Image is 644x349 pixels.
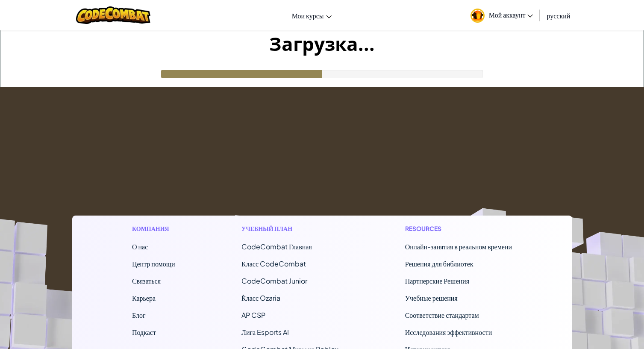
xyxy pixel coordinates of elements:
[542,4,574,27] a: русский
[405,328,492,337] a: Исследования эффективности
[0,30,644,57] h1: Загрузка...
[132,259,175,268] a: Центр помощи
[405,242,512,251] a: Онлайн-занятия в реальном времени
[466,2,538,29] a: Мой аккаунт
[547,11,570,20] span: русский
[241,311,265,319] a: AP CSP
[292,11,324,20] span: Мои курсы
[132,328,156,337] a: Подкаст
[405,259,473,268] a: Решения для библиотек
[405,276,469,285] a: Партнерские Решения
[241,242,312,251] span: CodeCombat Главная
[288,4,336,27] a: Мои курсы
[241,259,306,268] a: Класс CodeCombat
[132,311,146,319] a: Блог
[132,293,156,302] a: Карьера
[471,9,485,23] img: avatar
[76,6,151,24] img: CodeCombat logo
[489,10,533,19] span: Мой аккаунт
[241,224,338,233] h1: Учебный план
[132,276,161,285] span: Связаться
[241,328,289,337] a: Лига Esports AI
[132,224,175,233] h1: Компания
[241,293,280,302] a: ٌКласс Ozaria
[132,242,148,251] a: О нас
[405,224,512,233] h1: Resources
[405,311,479,319] a: Соответствие стандартам
[241,276,307,285] a: CodeCombat Junior
[405,293,458,302] a: Учебные решения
